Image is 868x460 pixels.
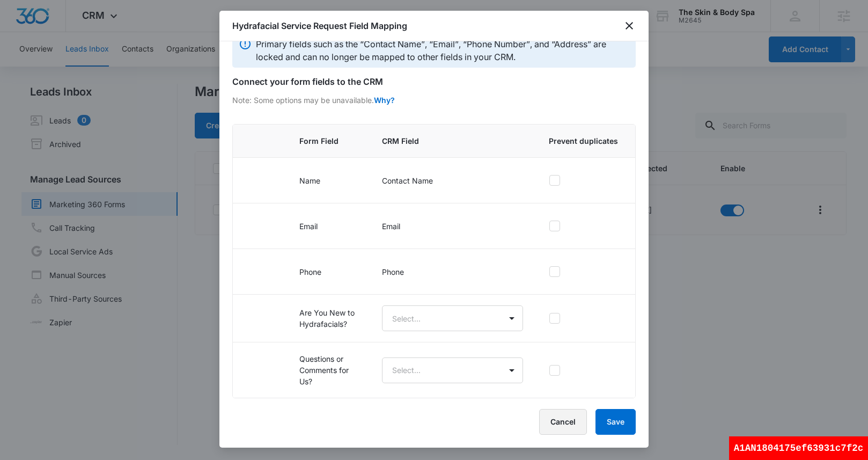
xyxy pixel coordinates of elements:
[286,158,369,203] td: Name
[232,19,407,32] h1: Hydrafacial Service Request Field Mapping
[299,135,356,147] span: Form Field
[623,19,636,32] button: close
[382,221,523,232] p: Email
[539,409,587,435] button: Cancel
[595,409,636,435] button: Save
[286,295,369,342] td: Are You New to Hydrafacials?
[286,203,369,249] td: Email
[286,249,369,295] td: Phone
[729,436,868,460] div: A1AN1804175ef63931c7f2c
[256,38,629,63] p: Primary fields such as the “Contact Name”, “Email”, “Phone Number”, and “Address” are locked and ...
[382,266,523,278] p: Phone
[382,175,523,186] p: Contact Name
[549,135,618,147] span: Prevent duplicates
[232,75,636,88] h6: Connect your form fields to the CRM
[286,342,369,398] td: Questions or Comments for Us?
[232,94,374,106] p: Note: Some options may be unavailable.
[374,94,395,113] span: Why?
[382,135,523,147] span: CRM Field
